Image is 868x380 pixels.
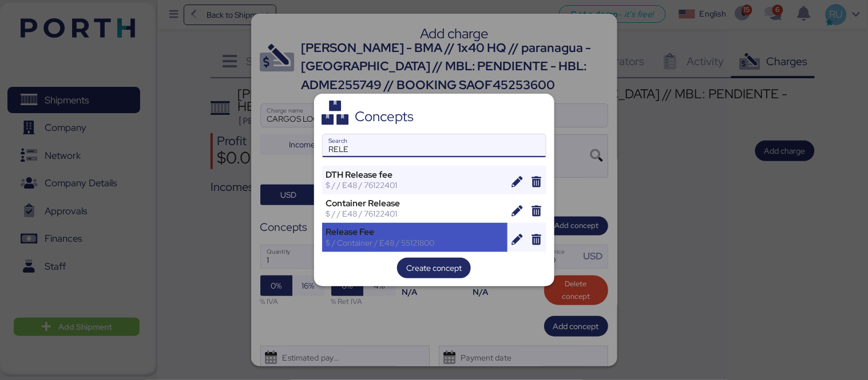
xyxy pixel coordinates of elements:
[397,258,471,278] button: Create concept
[326,170,504,180] div: DTH Release fee
[326,180,504,190] div: $ / / E48 / 76122401
[323,134,546,157] input: Search
[355,111,414,122] div: Concepts
[326,238,504,248] div: $ / Container / E48 / 55121800
[326,209,504,219] div: $ / / E48 / 76122401
[406,261,462,275] span: Create concept
[326,198,504,209] div: Container Release
[326,227,504,237] div: Release Fee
